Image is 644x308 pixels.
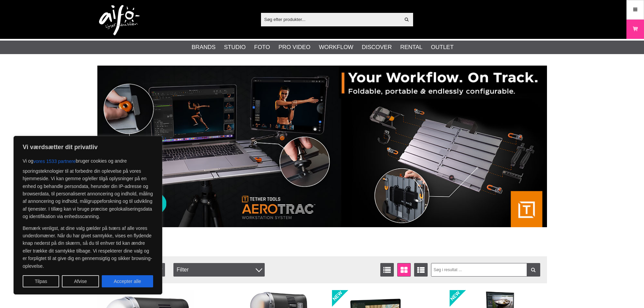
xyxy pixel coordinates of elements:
[173,263,265,277] div: Filter
[62,275,99,287] button: Afvise
[23,155,153,220] p: Vi og bruger cookies og andre sporingsteknologier til at forbedre din oplevelse på vores hjemmesi...
[431,43,454,52] a: Outlet
[254,43,270,52] a: Foto
[23,143,153,151] p: Vi værdsætter dit privatliv
[261,14,401,24] input: Søg efter produkter...
[23,224,153,270] p: Bemærk venligst, at dine valg gælder på tværs af alle vores underdomæner. Når du har givet samtyk...
[192,43,216,52] a: Brands
[23,275,59,287] button: Tilpas
[99,5,140,35] img: logo.png
[224,43,246,52] a: Studio
[14,136,162,294] div: Vi værdsætter dit privatliv
[527,263,540,277] a: Filtrer
[279,43,310,52] a: Pro Video
[102,275,153,287] button: Accepter alle
[362,43,392,52] a: Discover
[397,263,411,277] a: Vinduevisning
[380,263,394,277] a: Vis liste
[33,155,76,167] button: vores 1533 partnere
[97,66,547,227] img: Annonce:007 banner-header-aerotrac-1390x500.jpg
[400,43,423,52] a: Rental
[319,43,353,52] a: Workflow
[431,263,540,277] input: Søg i resultat ...
[414,263,428,277] a: Udvid liste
